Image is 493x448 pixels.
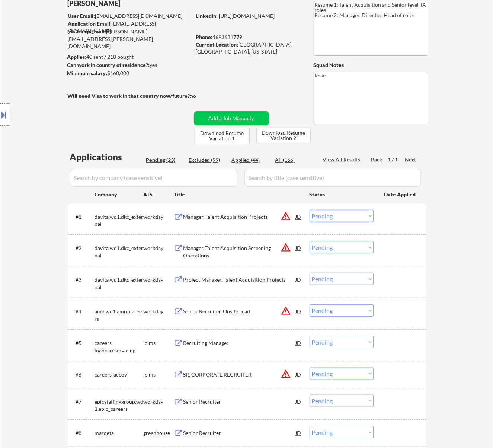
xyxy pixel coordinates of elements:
div: icims [144,339,174,347]
strong: Application Email: [68,20,112,27]
div: Manager, Talent Acquisition Screening Operations [183,244,296,259]
div: [EMAIL_ADDRESS][DOMAIN_NAME] [68,20,191,35]
div: JD [295,395,302,408]
div: Pending (23) [146,156,183,164]
div: #7 [76,398,89,406]
div: #6 [76,371,89,378]
div: icims [144,371,174,378]
div: Date Applied [384,191,417,198]
div: marqeta [95,429,144,437]
div: JD [295,304,302,318]
div: #5 [76,339,89,347]
div: amn.wd1.amn_careers [95,308,144,322]
div: greenhouse [144,429,174,437]
div: careers-accoy [95,371,144,378]
div: Title [174,191,302,198]
div: ATS [144,191,174,198]
div: davita.wd1.dkc_external [95,244,144,259]
div: [PERSON_NAME][EMAIL_ADDRESS][PERSON_NAME][DOMAIN_NAME] [68,28,191,50]
button: warning_amber [281,369,291,379]
div: Status [310,188,374,201]
div: SR. CORPORATE RECRUITER [183,371,296,378]
div: careers-loancareservicing [95,339,144,354]
div: no [191,92,212,100]
div: JD [295,426,302,439]
button: Download Resume Variation 2 [256,128,311,143]
div: Manager, Talent Acquisition Projects [183,213,296,221]
div: Recruiting Manager [183,339,296,347]
div: Applied (44) [232,156,269,164]
button: Download Resume Variation 1 [195,128,250,144]
div: JD [295,241,302,255]
div: #4 [76,308,89,315]
input: Search by title (case sensitive) [244,169,421,187]
div: Squad Notes [314,61,428,69]
div: Senior Recruiter [183,429,296,437]
button: Add a Job Manually [194,111,269,125]
div: Senior Recruiter [183,398,296,406]
strong: Current Location: [196,41,239,48]
div: JD [295,368,302,381]
a: [URL][DOMAIN_NAME] [219,13,275,19]
button: warning_amber [281,305,291,316]
div: Excluded (99) [189,156,226,164]
div: Senior Recruiter, Onsite Lead [183,308,296,315]
input: Search by company (case sensitive) [70,169,237,187]
div: epicstaffinggroup.wd1.epic_careers [95,398,144,413]
div: JD [295,210,302,223]
div: All (166) [275,156,313,164]
div: workday [144,398,174,406]
div: Company [95,191,144,198]
div: [GEOGRAPHIC_DATA], [GEOGRAPHIC_DATA], [US_STATE] [196,41,301,55]
div: #3 [76,276,89,284]
div: workday [144,213,174,221]
div: 1 / 1 [388,156,405,163]
div: [EMAIL_ADDRESS][DOMAIN_NAME] [68,12,191,20]
div: #1 [76,213,89,221]
strong: Phone: [196,34,213,40]
div: View All Results [323,156,363,163]
div: Back [371,156,383,163]
div: workday [144,308,174,315]
div: davita.wd1.dkc_external [95,276,144,291]
button: warning_amber [281,242,291,253]
div: JD [295,336,302,349]
div: workday [144,244,174,252]
div: 4693631779 [196,33,301,41]
div: JD [295,273,302,286]
div: #2 [76,244,89,252]
div: #8 [76,429,89,437]
div: workday [144,276,174,284]
strong: LinkedIn: [196,13,218,19]
button: warning_amber [281,211,291,221]
strong: Mailslurp Email: [68,28,106,35]
div: Next [405,156,417,163]
div: davita.wd1.dkc_external [95,213,144,228]
div: Project Manager, Talent Acquisition Projects [183,276,296,284]
strong: User Email: [68,13,95,19]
